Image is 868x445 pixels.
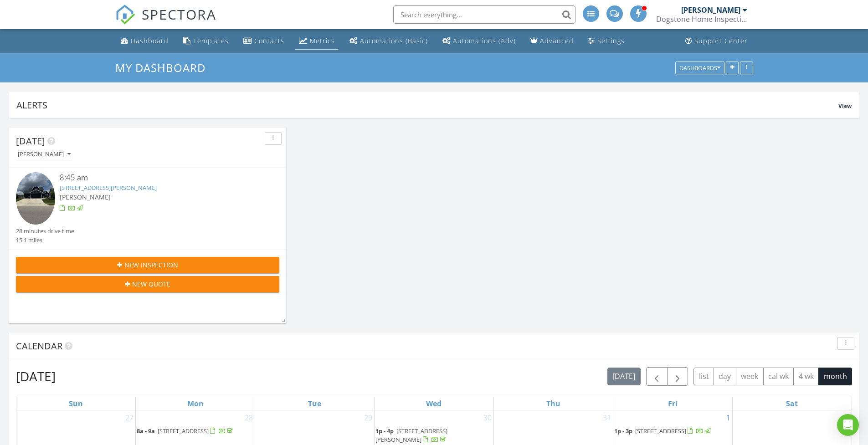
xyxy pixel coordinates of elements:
[693,368,714,385] button: list
[635,427,686,435] span: [STREET_ADDRESS]
[666,397,679,410] a: Friday
[158,427,209,435] span: [STREET_ADDRESS]
[646,367,668,386] button: Previous month
[544,397,562,410] a: Thursday
[784,397,800,410] a: Saturday
[16,135,45,147] span: [DATE]
[601,410,613,425] a: Go to July 31, 2025
[243,410,255,425] a: Go to July 28, 2025
[360,36,428,45] div: Automations (Basic)
[482,410,493,425] a: Go to July 30, 2025
[16,276,279,292] button: New Quote
[117,33,172,50] a: Dashboard
[597,36,625,45] div: Settings
[16,257,279,273] button: New Inspection
[18,151,71,158] div: [PERSON_NAME]
[682,33,751,50] a: Support Center
[844,410,852,425] a: Go to August 2, 2025
[137,427,235,435] a: 8a - 9a [STREET_ADDRESS]
[585,33,628,50] a: Settings
[837,414,859,436] div: Open Intercom Messenger
[60,172,257,184] div: 8:45 am
[180,33,232,50] a: Templates
[453,36,516,45] div: Automations (Adv)
[681,5,740,15] div: [PERSON_NAME]
[115,12,216,31] a: SPECTORA
[607,368,641,385] button: [DATE]
[694,36,748,45] div: Support Center
[614,426,731,437] a: 1p - 3p [STREET_ADDRESS]
[362,410,374,425] a: Go to July 29, 2025
[185,397,205,410] a: Monday
[763,368,794,385] button: cal wk
[736,368,764,385] button: week
[667,367,688,386] button: Next month
[527,33,577,50] a: Advanced
[115,60,213,75] a: My Dashboard
[614,427,712,435] a: 1p - 3p [STREET_ADDRESS]
[16,99,838,111] div: Alerts
[424,397,443,410] a: Wednesday
[614,427,632,435] span: 1p - 3p
[375,427,447,444] a: 1p - 4p [STREET_ADDRESS][PERSON_NAME]
[16,227,74,235] div: 28 minutes drive time
[16,367,56,385] h2: [DATE]
[254,36,284,45] div: Contacts
[131,36,169,45] div: Dashboard
[16,148,72,161] button: [PERSON_NAME]
[375,427,394,435] span: 1p - 4p
[656,15,747,24] div: Dogstone Home Inspection
[540,36,574,45] div: Advanced
[115,5,135,25] img: The Best Home Inspection Software - Spectora
[142,5,216,24] span: SPECTORA
[16,236,74,245] div: 15.1 miles
[310,36,335,45] div: Metrics
[439,33,519,50] a: Automations (Advanced)
[137,426,254,437] a: 8a - 9a [STREET_ADDRESS]
[67,397,85,410] a: Sunday
[16,340,62,352] span: Calendar
[375,427,447,444] span: [STREET_ADDRESS][PERSON_NAME]
[240,33,288,50] a: Contacts
[193,36,229,45] div: Templates
[793,368,819,385] button: 4 wk
[123,410,135,425] a: Go to July 27, 2025
[346,33,431,50] a: Automations (Basic)
[16,172,55,225] img: 9372255%2Fcover_photos%2FrZ7RHo65BTUfg4ZpehVh%2Fsmall.jpeg
[60,193,111,201] span: [PERSON_NAME]
[124,260,178,270] span: New Inspection
[393,5,575,24] input: Search everything...
[675,61,724,74] button: Dashboards
[60,184,157,192] a: [STREET_ADDRESS][PERSON_NAME]
[838,102,852,110] span: View
[132,279,170,289] span: New Quote
[295,33,339,50] a: Metrics
[714,368,736,385] button: day
[724,410,732,425] a: Go to August 1, 2025
[16,172,279,245] a: 8:45 am [STREET_ADDRESS][PERSON_NAME] [PERSON_NAME] 28 minutes drive time 15.1 miles
[818,368,852,385] button: month
[679,65,720,71] div: Dashboards
[306,397,323,410] a: Tuesday
[137,427,155,435] span: 8a - 9a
